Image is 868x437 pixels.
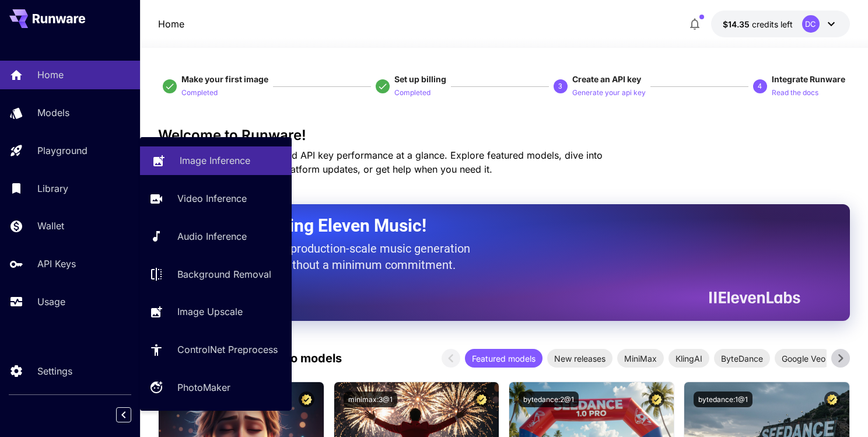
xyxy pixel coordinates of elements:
p: Library [37,181,68,195]
button: bytedance:2@1 [519,391,579,407]
p: Playground [37,144,87,158]
p: Home [158,17,184,31]
p: Completed [181,88,218,99]
span: New releases [547,352,612,365]
p: Generate your api key [572,88,646,99]
a: ControlNet Preprocess [140,335,292,364]
nav: breadcrumb [158,17,184,31]
span: Set up billing [394,74,446,84]
span: ByteDance [714,352,770,365]
a: PhotoMaker [140,373,292,402]
p: Settings [37,364,72,378]
button: bytedance:1@1 [694,391,752,407]
a: Video Inference [140,184,292,213]
p: Completed [394,88,430,99]
a: Image Upscale [140,298,292,326]
p: Home [37,68,64,82]
span: $14.35 [723,19,752,29]
p: Image Inference [180,153,250,167]
span: Create an API key [572,74,641,84]
span: MiniMax [617,352,664,365]
div: Collapse sidebar [125,404,140,425]
p: Models [37,106,69,120]
p: PhotoMaker [177,380,230,394]
div: DC [802,15,820,33]
span: Featured models [465,352,542,365]
span: Check out your usage stats and API key performance at a glance. Explore featured models, dive int... [158,149,603,175]
a: Background Removal [140,260,292,288]
button: Certified Model – Vetted for best performance and includes a commercial license. [299,391,314,407]
p: Audio Inference [177,229,247,243]
p: The only way to get production-scale music generation from Eleven Labs without a minimum commitment. [187,240,479,273]
span: Integrate Runware [772,74,845,84]
button: Certified Model – Vetted for best performance and includes a commercial license. [474,391,489,407]
span: Google Veo [775,352,832,365]
button: Certified Model – Vetted for best performance and includes a commercial license. [649,391,664,407]
a: Image Inference [140,146,292,175]
button: Collapse sidebar [116,407,131,422]
p: Read the docs [772,88,818,99]
p: Image Upscale [177,305,243,319]
div: $14.35347 [723,18,793,30]
a: Audio Inference [140,222,292,251]
span: credits left [752,19,793,29]
p: 4 [758,81,762,92]
p: Video Inference [177,191,247,205]
p: Background Removal [177,267,271,281]
button: $14.35347 [711,11,850,37]
h2: Now Supporting Eleven Music! [187,215,792,237]
button: Certified Model – Vetted for best performance and includes a commercial license. [824,391,840,407]
p: API Keys [37,257,76,271]
p: Wallet [37,219,64,233]
span: Make your first image [181,74,268,84]
p: 3 [558,81,562,92]
p: ControlNet Preprocess [177,342,278,356]
h3: Welcome to Runware! [158,127,850,144]
p: Usage [37,295,65,309]
span: KlingAI [668,352,709,365]
button: minimax:3@1 [344,391,397,407]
